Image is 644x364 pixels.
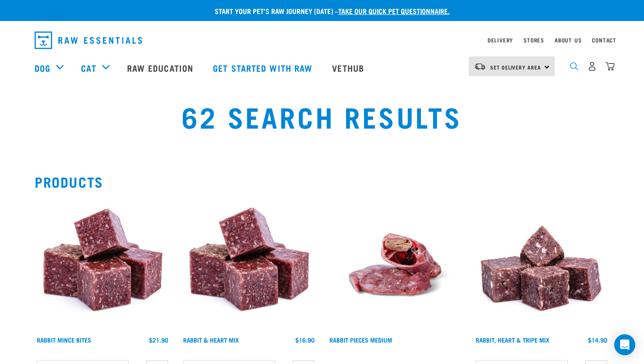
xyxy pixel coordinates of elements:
[35,174,609,189] h2: Products
[614,334,635,355] div: Open Intercom Messenger
[295,336,315,343] div: $16.90
[35,31,142,49] img: Raw Essentials Logo
[329,338,392,341] a: Rabbit Pieces Medium
[338,9,449,13] a: take our quick pet questionnaire.
[149,336,168,343] div: $21.90
[37,338,91,341] a: Rabbit Mince Bites
[183,338,239,341] a: Rabbit & Heart Mix
[181,196,317,332] img: 1087 Rabbit Heart Cubes 01
[35,196,170,332] img: Whole Minced Rabbit Cubes 01
[118,50,204,85] a: Raw Education
[555,38,581,42] a: About Us
[524,38,544,42] a: Stores
[204,50,323,85] a: Get started with Raw
[488,38,513,42] a: Delivery
[28,28,616,52] nav: dropdown navigation
[605,62,615,71] img: home-icon@2x.png
[592,38,616,42] a: Contact
[35,61,50,74] a: Dog
[81,61,96,74] a: Cat
[323,50,375,85] a: Vethub
[587,62,597,71] img: user.png
[588,336,607,343] div: $14.90
[327,196,463,332] img: Raw Essentials Wallaby Pieces Raw Meaty Bones For Dogs
[490,66,541,69] span: Set Delivery Area
[476,338,549,341] a: Rabbit, Heart & Tripe Mix
[570,62,578,70] img: home-icon-1@2x.png
[474,63,486,70] img: van-moving.png
[474,196,609,332] img: 1175 Rabbit Heart Tripe Mix 01
[123,100,521,132] h1: 62 Search Results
